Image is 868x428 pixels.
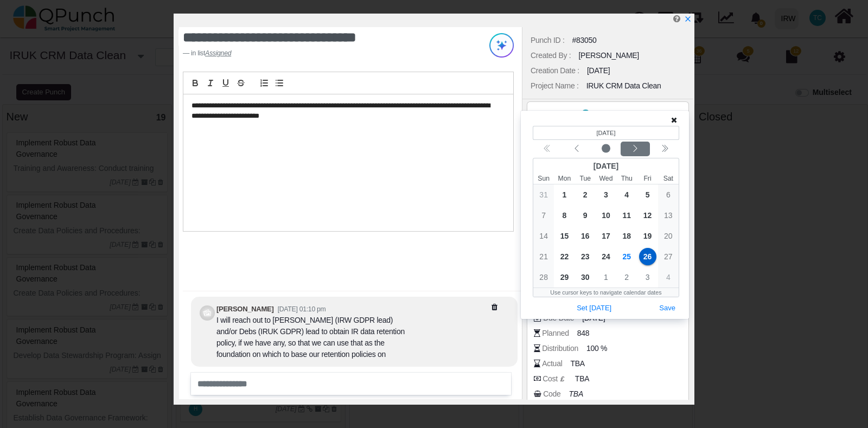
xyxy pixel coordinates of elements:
div: Distribution [542,343,578,354]
div: 10/4/2025 [658,267,679,288]
span: 10 [597,207,615,224]
div: [PERSON_NAME] [578,50,639,61]
div: 9/13/2025 [658,205,679,226]
span: 18 [618,227,635,245]
div: #83050 [572,35,597,46]
span: 19 [639,227,656,245]
div: 9/30/2025 [575,267,596,288]
span: 25 [618,248,635,265]
span: 8 [556,207,573,224]
button: Previous month [562,142,591,156]
div: 10/3/2025 [637,267,658,288]
svg: x [684,15,692,23]
div: 9/1/2025 [554,184,575,205]
span: 3 [597,186,615,203]
span: 2 [618,269,635,286]
button: Next year [650,142,679,156]
span: 26 [639,248,656,265]
button: Save [655,301,679,316]
button: Set [DATE] [573,301,615,316]
header: Selected date [533,126,679,140]
i: TBA [569,389,583,398]
div: 9/14/2025 [533,226,554,246]
div: Use cursor keys to navigate calendar dates [533,288,679,297]
small: Monday [554,174,575,183]
div: 9/11/2025 [616,205,637,226]
span: 2 [577,186,594,203]
span: 5 [639,186,656,203]
img: Try writing with AI [489,33,514,58]
span: 24 [597,248,615,265]
span: 16 [577,227,594,245]
svg: chevron left [631,144,640,153]
div: 9/12/2025 [637,205,658,226]
u: Assigned [205,49,231,57]
span: 15 [556,227,573,245]
span: TBA [570,358,584,369]
small: Friday [637,174,658,183]
div: 9/9/2025 [575,205,596,226]
b: £ [560,375,564,383]
div: 9/21/2025 [533,246,554,267]
svg: chevron left [572,144,581,153]
div: 9/28/2025 [533,267,554,288]
div: 9/16/2025 [575,226,596,246]
span: TBA [575,373,589,385]
footer: in list [183,48,456,58]
div: 9/20/2025 [658,226,679,246]
div: 9/24/2025 [596,246,616,267]
div: Code [543,388,560,400]
span: 3 [639,269,656,286]
cite: Source Title [205,49,231,57]
small: Wednesday [596,174,616,183]
small: Tuesday [575,174,596,183]
div: Created By : [531,50,571,61]
span: 12 [639,207,656,224]
div: Assignee [541,108,571,120]
small: [DATE] 01:10 pm [278,305,326,313]
span: 22 [556,248,573,265]
div: [DATE] [533,158,679,174]
div: 9/10/2025 [596,205,616,226]
div: 9/6/2025 [658,184,679,205]
div: 9/26/2025 (Selected date) [637,246,658,267]
div: 9/25/2025 (Today) [616,246,637,267]
small: Sunday [533,174,554,183]
i: Edit Punch [673,15,680,23]
span: 4 [618,186,635,203]
div: 8/31/2025 [533,184,554,205]
svg: chevron double left [660,144,669,153]
div: IRUK CRM Data Clean [586,80,661,92]
div: 9/23/2025 [575,246,596,267]
small: Saturday [658,174,679,183]
small: Thursday [616,174,637,183]
div: Creation Date : [531,65,579,76]
span: 11 [618,207,635,224]
span: 30 [577,269,594,286]
div: 9/4/2025 [616,184,637,205]
div: 9/2/2025 [575,184,596,205]
div: 10/1/2025 [596,267,616,288]
div: 9/5/2025 [637,184,658,205]
div: 9/22/2025 [554,246,575,267]
div: Actual [542,358,562,369]
span: 9 [577,207,594,224]
div: 9/17/2025 [596,226,616,246]
div: I will reach out to [PERSON_NAME] (IRW GDPR lead) and/or Debs (IRUK GDPR) lead to obtain IR data ... [216,315,406,360]
button: Next month [621,142,650,156]
bdi: [DATE] [596,130,615,136]
svg: circle fill [602,144,610,153]
div: Project Name : [531,80,579,92]
span: 1 [556,186,573,203]
span: 1 [597,269,615,286]
a: x [684,15,692,23]
div: 9/8/2025 [554,205,575,226]
div: Cost [542,373,567,385]
span: 100 % [586,343,607,354]
div: Punch ID : [531,35,565,46]
div: 9/7/2025 [533,205,554,226]
div: [DATE] [587,65,610,76]
div: Planned [542,328,569,339]
span: Tayyib Choudhury [581,110,590,119]
span: 23 [577,248,594,265]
